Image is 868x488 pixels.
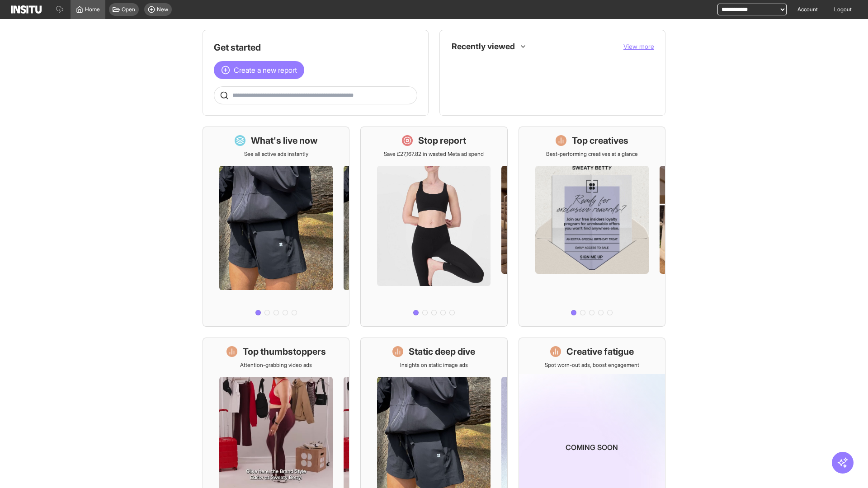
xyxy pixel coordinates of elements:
h1: Get started [214,41,417,54]
p: See all active ads instantly [244,150,308,158]
button: View more [623,42,654,51]
button: Create a new report [214,61,304,79]
p: Insights on static image ads [400,361,468,369]
a: Stop reportSave £27,167.82 in wasted Meta ad spend [360,127,507,327]
span: New [157,6,168,13]
h1: Stop report [418,134,466,147]
span: Create a new report [234,65,297,75]
a: What's live nowSee all active ads instantly [203,127,349,327]
span: Open [122,6,135,13]
h1: Top creatives [572,134,628,147]
img: Logo [11,5,42,14]
p: Save £27,167.82 in wasted Meta ad spend [384,150,484,158]
p: Best-performing creatives at a glance [546,150,638,158]
h1: Top thumbstoppers [243,345,326,358]
h1: Static deep dive [409,345,475,358]
h1: What's live now [251,134,318,147]
p: Attention-grabbing video ads [240,361,312,369]
a: Top creativesBest-performing creatives at a glance [519,127,665,327]
span: Home [85,6,100,13]
span: View more [623,42,654,50]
